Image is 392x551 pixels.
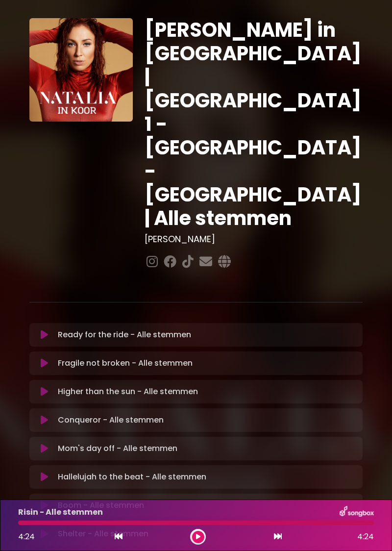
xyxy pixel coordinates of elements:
p: Conqueror - Alle stemmen [58,414,164,426]
p: Risin - Alle stemmen [18,506,103,518]
p: Hallelujah to the beat - Alle stemmen [58,471,206,483]
img: songbox-logo-white.png [340,506,374,519]
p: Higher than the sun - Alle stemmen [58,386,198,398]
img: YTVS25JmS9CLUqXqkEhs [29,18,133,122]
p: Ready for the ride - Alle stemmen [58,329,191,341]
h1: [PERSON_NAME] in [GEOGRAPHIC_DATA] | [GEOGRAPHIC_DATA] 1 - [GEOGRAPHIC_DATA] - [GEOGRAPHIC_DATA] ... [145,18,363,230]
h3: [PERSON_NAME] [145,234,363,245]
span: 4:24 [18,531,35,542]
p: Mom's day off - Alle stemmen [58,443,177,454]
span: 4:24 [357,531,374,543]
p: Fragile not broken - Alle stemmen [58,357,193,369]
